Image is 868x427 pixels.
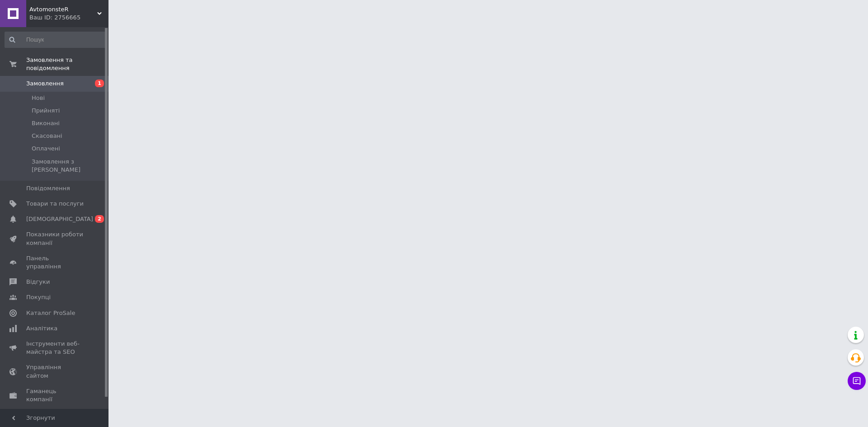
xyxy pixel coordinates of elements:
[26,80,64,88] span: Замовлення
[26,254,84,271] span: Панель управління
[26,363,84,380] span: Управління сайтом
[32,119,60,127] span: Виконані
[32,132,62,140] span: Скасовані
[29,14,108,22] div: Ваш ID: 2756665
[95,80,104,87] span: 1
[26,387,84,404] span: Гаманець компанії
[848,372,866,390] button: Чат з покупцем
[26,278,50,286] span: Відгуки
[26,230,84,247] span: Показники роботи компанії
[26,184,70,192] span: Повідомлення
[32,94,45,102] span: Нові
[26,293,51,301] span: Покупці
[26,56,108,72] span: Замовлення та повідомлення
[26,309,75,317] span: Каталог ProSale
[32,158,106,174] span: Замовлення з [PERSON_NAME]
[32,107,60,115] span: Прийняті
[26,215,93,223] span: [DEMOGRAPHIC_DATA]
[95,215,104,223] span: 2
[5,32,107,48] input: Пошук
[29,5,97,14] span: AvtomonsteR
[26,340,84,356] span: Інструменти веб-майстра та SEO
[26,200,84,208] span: Товари та послуги
[26,324,57,333] span: Аналітика
[32,145,60,153] span: Оплачені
